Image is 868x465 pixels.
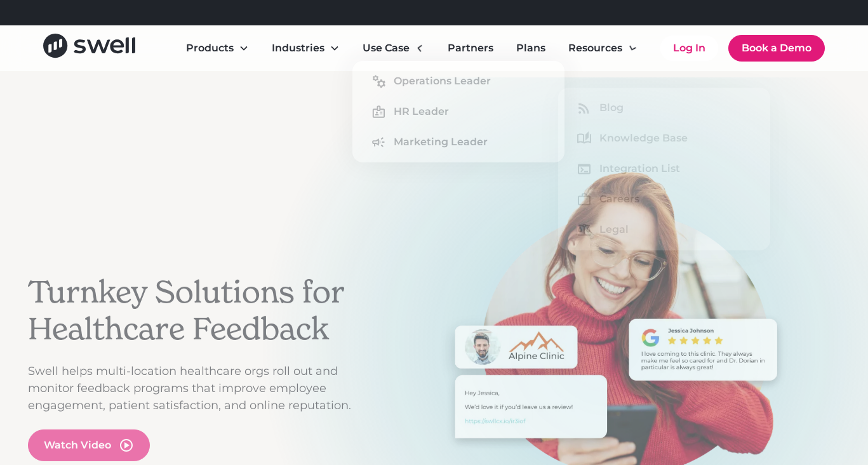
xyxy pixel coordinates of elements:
a: Operations Leader [363,71,554,91]
div: Watch Video [44,438,111,453]
a: Legal [568,219,760,240]
a: Careers [568,189,760,209]
a: home [43,34,135,62]
div: Industries [272,41,324,56]
a: Marketing Leader [363,132,554,152]
a: Plans [506,36,556,61]
p: Swell helps multi-location healthcare orgs roll out and monitor feedback programs that improve em... [28,363,371,414]
h2: Turnkey Solutions for Healthcare Feedback [28,274,371,347]
div: Legal [599,222,629,237]
div: Marketing Leader [394,134,488,150]
div: Use Case [363,41,410,56]
div: Blog [599,100,624,115]
div: Resources [568,41,622,56]
a: open lightbox [28,429,150,461]
nav: Resources [558,88,770,250]
div: Products [186,41,234,56]
div: Knowledge Base [599,131,688,146]
a: HR Leader [363,102,554,122]
a: Book a Demo [728,35,825,62]
a: Log In [660,36,718,61]
div: Use Case [352,36,435,61]
div: Resources [558,36,648,61]
div: Operations Leader [394,74,491,89]
div: HR Leader [394,104,449,119]
a: Knowledge Base [568,128,760,148]
div: Careers [599,192,639,207]
div: Industries [262,36,350,61]
nav: Use Case [352,61,564,162]
div: Products [176,36,259,61]
div: Integration List [599,161,680,176]
a: Partners [437,36,504,61]
a: Integration List [568,159,760,179]
a: Blog [568,98,760,118]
